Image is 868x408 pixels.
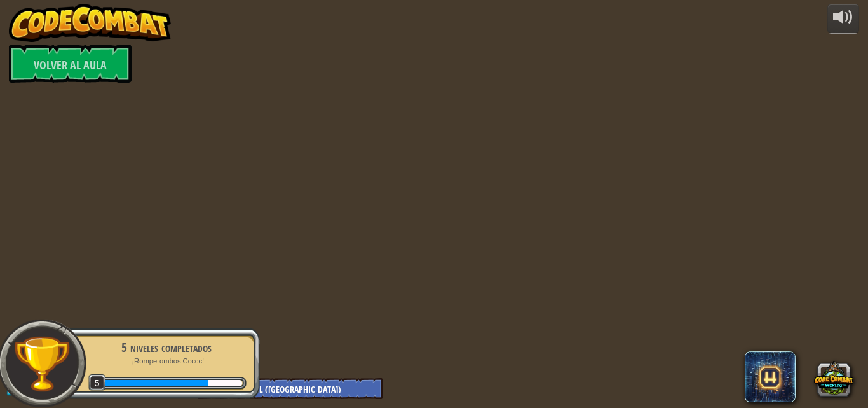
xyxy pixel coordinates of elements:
[95,378,100,388] font: 5
[34,57,107,73] font: Volver al aula
[121,339,212,356] font: 5 niveles completados
[132,357,204,365] font: ¡Rompe-ombos Ccccc!
[9,45,132,83] a: Volver al aula
[13,335,71,393] img: trophy.png
[9,4,172,42] img: CodeCombat - Aprende a codificar jugando un juego
[827,4,859,34] button: Ajustar el volumen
